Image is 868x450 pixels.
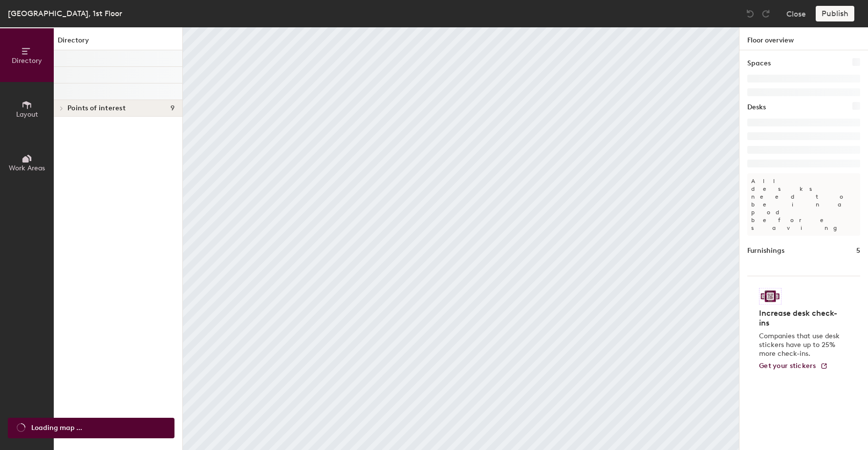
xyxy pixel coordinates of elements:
h1: Desks [747,102,766,113]
a: Get your stickers [759,362,828,370]
span: Loading map ... [31,423,82,433]
img: Undo [745,9,755,19]
span: Work Areas [9,164,45,172]
p: All desks need to be in a pod before saving [747,173,860,236]
img: Redo [761,9,771,19]
span: Directory [12,57,42,65]
p: Companies that use desk stickers have up to 25% more check-ins. [759,332,843,358]
h1: Furnishings [747,245,784,256]
h1: Directory [54,35,182,50]
div: [GEOGRAPHIC_DATA], 1st Floor [8,7,122,20]
h4: Increase desk check-ins [759,308,843,328]
span: Points of interest [67,104,126,112]
span: Layout [16,110,38,119]
button: Close [786,6,806,21]
h1: Floor overview [739,27,868,50]
h1: Spaces [747,58,771,69]
canvas: Map [183,27,739,450]
img: Sticker logo [759,288,781,305]
span: 9 [171,104,174,112]
h1: 5 [856,245,860,256]
span: Get your stickers [759,362,816,370]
